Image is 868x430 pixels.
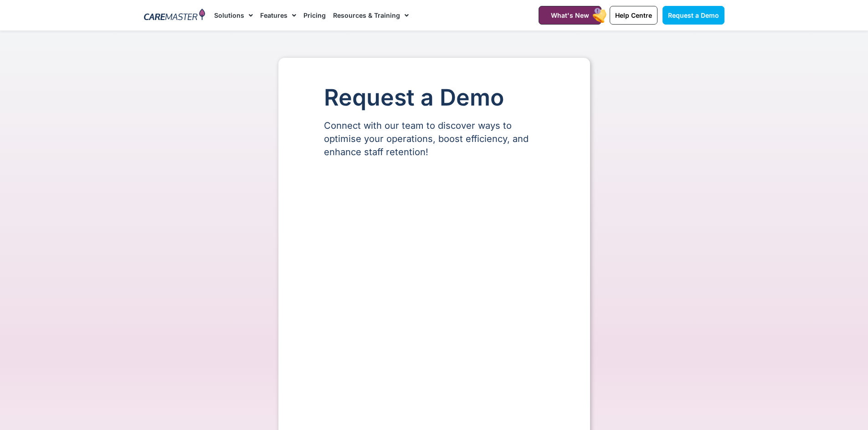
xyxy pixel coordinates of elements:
[324,85,544,110] h1: Request a Demo
[663,6,724,25] a: Request a Demo
[551,11,589,19] span: What's New
[539,6,601,25] a: What's New
[144,9,205,22] img: CareMaster Logo
[610,6,657,25] a: Help Centre
[668,11,719,19] span: Request a Demo
[324,119,544,159] p: Connect with our team to discover ways to optimise your operations, boost efficiency, and enhance...
[615,11,652,19] span: Help Centre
